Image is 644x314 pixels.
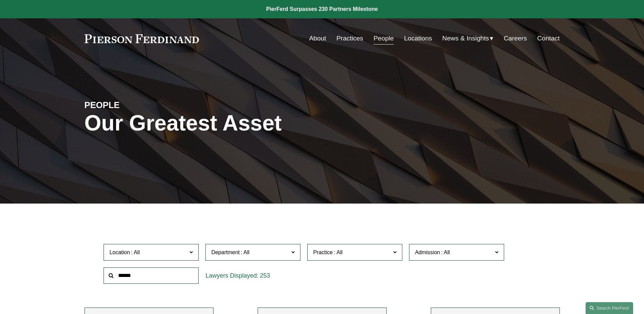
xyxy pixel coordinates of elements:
a: Careers [504,32,527,45]
a: Locations [404,32,432,45]
span: Department [211,249,240,255]
h1: Our Greatest Asset [85,111,401,136]
h4: PEOPLE [85,100,203,110]
span: Practice [313,249,333,255]
span: Admission [415,249,440,255]
span: 253 [260,272,270,279]
a: folder dropdown [442,32,494,45]
a: Practices [336,32,363,45]
a: About [309,32,326,45]
span: Location [109,249,130,255]
span: News & Insights [442,33,489,45]
a: People [373,32,394,45]
a: Contact [537,32,559,45]
a: Search this site [586,302,633,314]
